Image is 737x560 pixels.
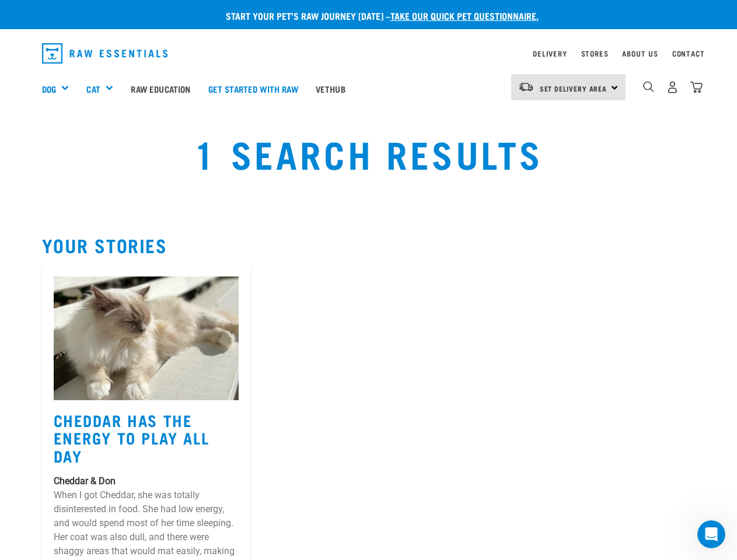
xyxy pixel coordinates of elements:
[697,520,725,548] iframe: Intercom live chat
[307,65,354,112] a: Vethub
[200,65,307,112] a: Get started with Raw
[54,475,116,487] strong: Cheddar & Don
[672,51,705,55] a: Contact
[666,81,679,93] img: user.png
[518,82,534,92] img: van-moving.png
[42,82,56,96] a: Dog
[54,276,239,400] img: 296929091_5279277742159029_4192332683676753359_n-1.jpg
[581,51,609,55] a: Stores
[42,235,696,256] h2: Your Stories
[622,51,658,55] a: About Us
[643,81,654,92] img: home-icon-1@2x.png
[690,81,703,93] img: home-icon@2x.png
[42,43,168,64] img: Raw Essentials Logo
[33,38,705,68] nav: dropdown navigation
[390,13,539,18] a: take our quick pet questionnaire.
[54,415,209,460] a: Cheddar Has The Energy To Play All Day
[144,132,593,174] h1: 1 Search Results
[122,65,199,112] a: Raw Education
[86,82,100,96] a: Cat
[540,86,607,90] span: Set Delivery Area
[533,51,567,55] a: Delivery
